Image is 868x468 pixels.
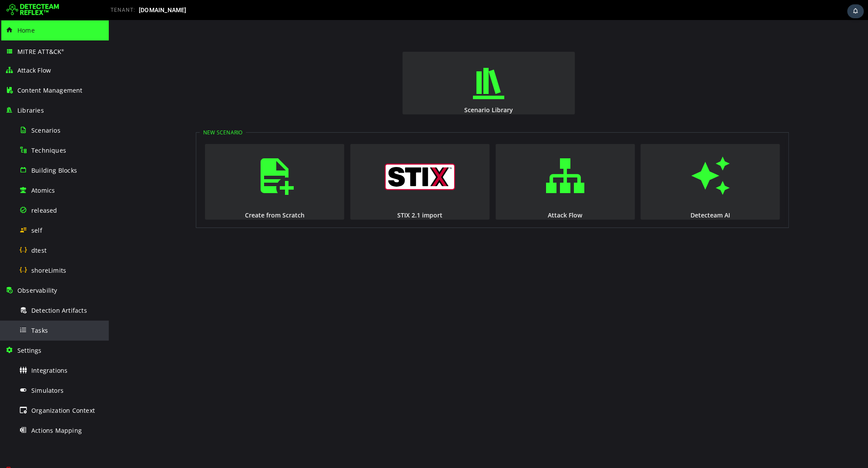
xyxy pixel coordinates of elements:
span: shoreLimits [31,266,66,274]
span: [DOMAIN_NAME] [139,7,187,13]
div: Scenario Library [293,86,467,94]
span: Attack Flow [17,66,51,74]
button: Attack Flow [387,124,526,200]
span: TENANT: [111,7,135,13]
span: Libraries [17,106,44,114]
div: Detecteam AI [531,191,672,199]
span: Scenarios [31,126,60,134]
span: Actions Mapping [31,426,82,435]
span: Simulators [31,386,64,394]
div: STIX 2.1 import [241,191,382,199]
span: Building Blocks [31,166,77,174]
span: Atomics [31,186,55,194]
legend: New Scenario [91,109,137,116]
span: Home [17,26,35,34]
span: Organization Context [31,406,95,415]
span: Detection Artifacts [31,306,87,314]
img: logo_stix.svg [276,144,346,170]
span: Settings [17,346,42,354]
span: Content Management [17,86,83,94]
img: Detecteam logo [7,3,59,17]
sup: ® [61,48,64,52]
span: Tasks [31,326,48,334]
button: Detecteam AI [532,124,671,200]
span: self [31,226,42,234]
button: STIX 2.1 import [241,124,381,200]
button: Create from Scratch [96,124,235,200]
span: Observability [17,286,57,294]
span: dtest [31,246,47,254]
div: Task Notifications [847,4,864,18]
div: Attack Flow [386,191,527,199]
span: Techniques [31,146,66,154]
span: released [31,206,57,214]
span: Integrations [31,366,67,374]
span: MITRE ATT&CK [17,47,64,56]
button: Scenario Library [294,32,466,94]
div: Create from Scratch [95,191,236,199]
